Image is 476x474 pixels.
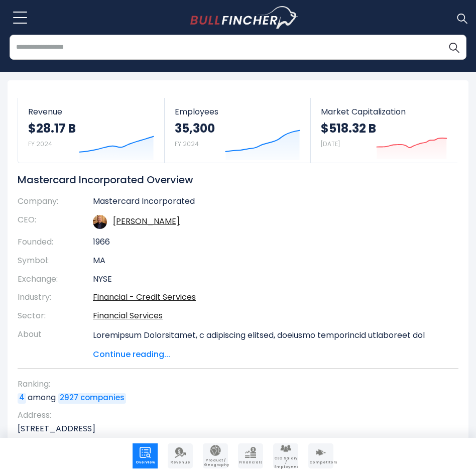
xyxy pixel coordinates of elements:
[168,443,193,468] a: Company Revenue
[93,215,107,229] img: michael-miebach.jpg
[18,379,448,390] span: Ranking:
[274,456,297,469] span: CEO Salary / Employees
[18,252,93,270] th: Symbol:
[309,460,332,464] span: Competitors
[93,252,443,270] td: MA
[18,270,93,289] th: Exchange:
[18,196,93,211] th: Company:
[93,270,443,289] td: NYSE
[28,140,52,148] small: FY 2024
[18,233,93,252] th: Founded:
[93,233,443,252] td: 1966
[308,443,333,468] a: Company Competitors
[190,6,298,29] img: bullfincher logo
[18,325,93,361] th: About
[321,121,376,136] strong: $518.32 B
[18,98,164,163] a: Revenue $28.17 B FY 2024
[175,107,301,116] span: Employees
[93,196,443,211] td: Mastercard Incorporated
[18,410,448,421] span: Address:
[190,6,298,29] a: Go to homepage
[441,35,466,60] button: Search
[273,443,298,468] a: Company Employees
[18,423,448,434] p: [STREET_ADDRESS]
[175,140,199,148] small: FY 2024
[175,121,215,136] strong: 35,300
[204,458,227,467] span: Product / Geography
[28,121,76,136] strong: $28.17 B
[169,460,192,464] span: Revenue
[18,392,448,403] p: among
[165,98,311,163] a: Employees 35,300 FY 2024
[28,107,154,116] span: Revenue
[18,211,93,233] th: CEO:
[18,288,93,307] th: Industry:
[93,310,163,321] a: Financial Services
[321,107,447,116] span: Market Capitalization
[18,173,443,186] h1: Mastercard Incorporated Overview
[133,443,158,468] a: Company Overview
[203,443,228,468] a: Company Product/Geography
[134,460,157,464] span: Overview
[113,215,180,227] a: ceo
[311,98,457,163] a: Market Capitalization $518.32 B [DATE]
[93,348,443,361] span: Continue reading...
[18,307,93,325] th: Sector:
[238,443,263,468] a: Company Financials
[321,140,340,148] small: [DATE]
[93,291,196,303] a: Financial - Credit Services
[18,393,26,403] a: 4
[58,393,126,403] a: 2927 companies
[239,460,262,464] span: Financials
